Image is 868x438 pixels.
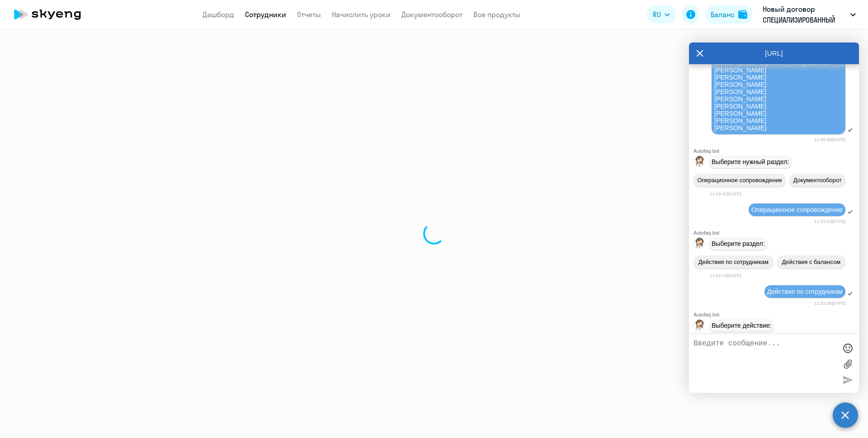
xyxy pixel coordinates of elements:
div: Баланс [711,9,735,20]
img: bot avatar [694,320,705,333]
a: Все продукты [473,10,520,19]
time: 11:29:40[DATE] [814,137,845,142]
button: RU [646,5,676,24]
img: bot avatar [694,156,705,169]
time: 11:33:22[DATE] [814,219,845,224]
span: подскажите, пожалуйста, кто то из этого списка прошел скрининг тестирование? [PERSON_NAME] [PERSO... [714,52,834,132]
time: 11:29:41[DATE] [710,191,741,196]
a: Сотрудники [245,10,286,19]
button: Документооборот [789,174,845,187]
span: Операционное сопровождение [697,177,782,184]
button: Операционное сопровождение [693,174,786,187]
a: Начислить уроки [332,10,391,19]
a: Документооборот [401,10,462,19]
button: Действия по сотрудникам [693,255,774,268]
a: Дашборд [203,10,234,19]
button: Балансbalance [705,5,753,24]
img: bot avatar [694,238,705,251]
span: Документооборот [793,177,842,184]
span: Действия с балансом [782,259,840,265]
div: Autofaq bot [693,230,859,235]
button: Новый договор СПЕЦИАЛИЗИРОВАННЫЙ ДЕПОЗИТАРИЙ ИНФИНИТУМ, СПЕЦИАЛИЗИРОВАННЫЙ ДЕПОЗИТАРИЙ ИНФИНИТУМ, АО [758,4,860,25]
span: Выберите нужный раздел: [712,158,789,165]
span: Действия по сотрудникам [767,288,843,295]
time: 11:33:26[DATE] [814,301,845,306]
label: Лимит 10 файлов [841,357,854,371]
span: RU [653,9,661,20]
span: Выберите действие: [712,322,772,329]
time: 11:33:23[DATE] [710,273,741,278]
div: Autofaq bot [693,148,859,154]
span: Действия по сотрудникам [698,259,769,265]
a: Отчеты [297,10,321,19]
img: balance [738,10,747,19]
button: Действия с балансом [777,255,845,268]
span: Операционное сопровождение [751,206,843,213]
span: Выберите раздел: [712,240,765,247]
div: Autofaq bot [693,312,859,317]
p: Новый договор СПЕЦИАЛИЗИРОВАННЫЙ ДЕПОЗИТАРИЙ ИНФИНИТУМ, СПЕЦИАЛИЗИРОВАННЫЙ ДЕПОЗИТАРИЙ ИНФИНИТУМ, АО [763,4,847,25]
